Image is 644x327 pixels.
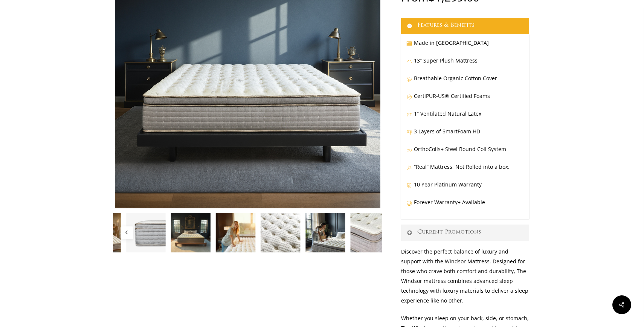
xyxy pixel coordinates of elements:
[406,180,524,197] p: 10 Year Platinum Warranty
[401,247,529,313] p: Discover the perfect balance of luxury and support with the Windsor Mattress. Designed for those ...
[406,56,524,73] p: 13” Super Plush Mattress
[406,197,524,215] p: Forever Warranty+ Available
[406,144,524,162] p: OrthoCoils+ Steel Bound Coil System
[305,212,346,253] img: Windsor-Loft-Photoshoot-Amelia Feels the Plush Pillow top.
[121,226,133,239] button: Previous
[406,38,524,56] p: Made in [GEOGRAPHIC_DATA]
[401,18,529,34] a: Features & Benefits
[406,73,524,91] p: Breathable Organic Cotton Cover
[401,225,529,241] a: Current Promotions
[81,212,122,253] img: Windsor-Condo-Shoot-Joane-and-eric feel the plush pillow top.
[170,212,211,253] img: Windsor In NH Manor
[406,162,524,180] p: “Real” Mattress, Not Rolled into a box.
[406,109,524,127] p: 1” Ventilated Natural Latex
[406,91,524,109] p: CertiPUR-US® Certified Foams
[125,212,166,253] img: Windsor-Side-Profile-HD-Closeup
[406,127,524,144] p: 3 Layers of SmartFoam HD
